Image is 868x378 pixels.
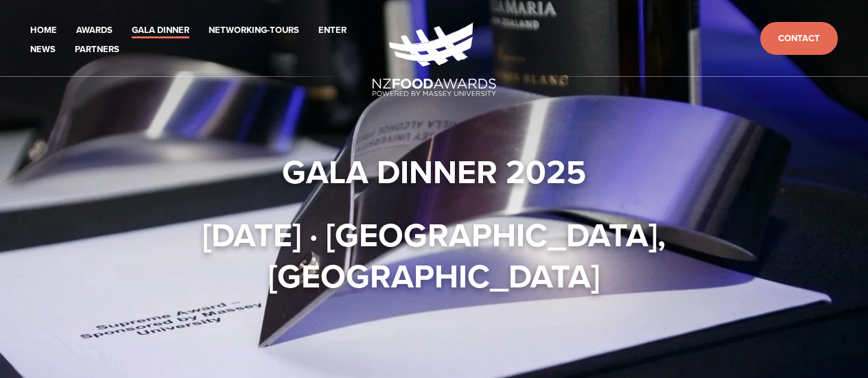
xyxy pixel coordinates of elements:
[30,23,57,38] a: Home
[30,42,56,58] a: News
[202,211,674,300] strong: [DATE] · [GEOGRAPHIC_DATA], [GEOGRAPHIC_DATA]
[76,23,113,38] a: Awards
[760,22,838,56] a: Contact
[132,23,189,38] a: Gala Dinner
[209,23,299,38] a: Networking-Tours
[318,23,347,38] a: Enter
[75,42,119,58] a: Partners
[44,151,824,192] h1: Gala Dinner 2025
